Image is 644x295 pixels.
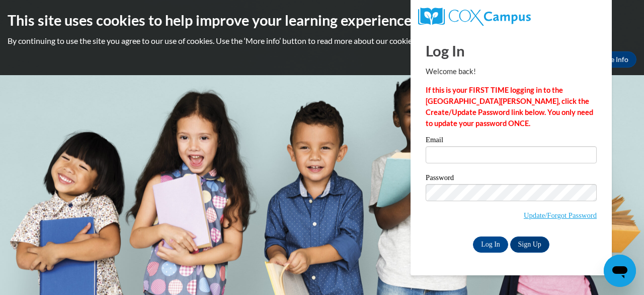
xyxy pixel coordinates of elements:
[473,237,508,253] input: Log In
[524,211,597,219] a: Update/Forgot Password
[418,8,531,26] img: COX Campus
[426,174,597,184] label: Password
[426,66,597,77] p: Welcome back!
[8,10,636,30] h2: This site uses cookies to help improve your learning experience.
[589,51,636,68] a: More Info
[8,35,636,46] p: By continuing to use the site you agree to our use of cookies. Use the ‘More info’ button to read...
[604,255,636,287] iframe: Button to launch messaging window
[510,237,549,253] a: Sign Up
[426,136,597,146] label: Email
[426,86,593,128] strong: If this is your FIRST TIME logging in to the [GEOGRAPHIC_DATA][PERSON_NAME], click the Create/Upd...
[426,40,597,61] h1: Log In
